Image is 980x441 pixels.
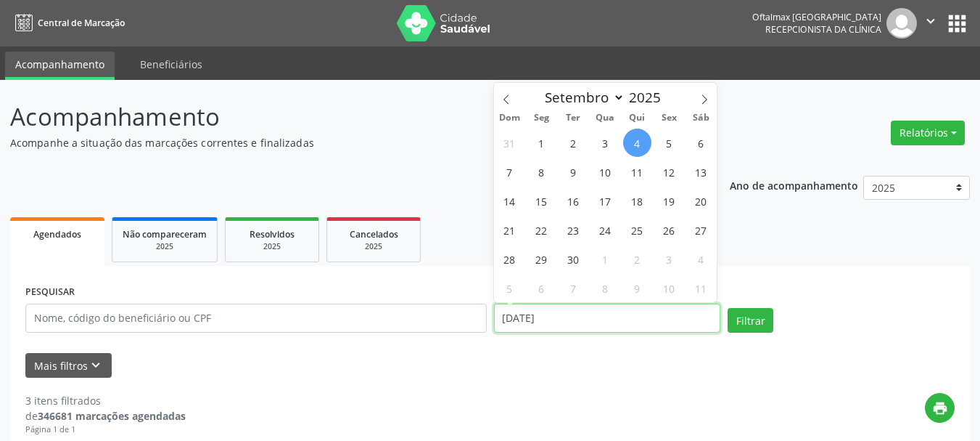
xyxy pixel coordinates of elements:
[525,113,557,123] span: Seg
[655,216,683,244] span: Setembro 26, 2025
[687,245,715,273] span: Outubro 4, 2025
[527,216,556,244] span: Setembro 22, 2025
[891,121,965,145] button: Relatórios
[621,113,653,123] span: Qui
[625,88,672,107] input: Year
[527,274,556,302] span: Outubro 6, 2025
[25,408,186,424] div: de
[591,187,619,215] span: Setembro 17, 2025
[932,400,948,416] i: print
[538,87,625,108] select: Month
[559,216,588,244] span: Setembro 23, 2025
[765,23,881,36] span: Recepcionista da clínica
[495,274,524,302] span: Outubro 5, 2025
[944,11,970,36] button: apps
[495,245,524,273] span: Setembro 28, 2025
[250,228,295,240] span: Resolvidos
[752,11,881,23] div: Oftalmax [GEOGRAPHIC_DATA]
[236,241,308,252] div: 2025
[687,274,715,302] span: Outubro 11, 2025
[123,241,207,252] div: 2025
[559,187,588,215] span: Setembro 16, 2025
[591,274,619,302] span: Outubro 8, 2025
[25,393,186,408] div: 3 itens filtrados
[623,129,651,157] span: Setembro 4, 2025
[527,129,556,157] span: Setembro 1, 2025
[494,113,526,123] span: Dom
[559,158,588,186] span: Setembro 9, 2025
[925,393,955,423] button: print
[653,113,685,123] span: Sex
[623,158,651,186] span: Setembro 11, 2025
[623,216,651,244] span: Setembro 25, 2025
[5,52,115,80] a: Acompanhamento
[655,274,683,302] span: Outubro 10, 2025
[10,99,682,135] p: Acompanhamento
[38,17,125,29] span: Central de Marcação
[350,228,398,240] span: Cancelados
[25,304,487,333] input: Nome, código do beneficiário ou CPF
[495,158,524,186] span: Setembro 7, 2025
[559,274,588,302] span: Outubro 7, 2025
[495,129,524,157] span: Agosto 31, 2025
[623,187,651,215] span: Setembro 18, 2025
[655,245,683,273] span: Outubro 3, 2025
[527,245,556,273] span: Setembro 29, 2025
[25,353,112,379] button: Mais filtroskeyboard_arrow_down
[527,158,556,186] span: Setembro 8, 2025
[33,228,81,240] span: Agendados
[591,245,619,273] span: Outubro 1, 2025
[655,129,683,157] span: Setembro 5, 2025
[886,8,917,39] img: img
[728,308,773,333] button: Filtrar
[623,274,651,302] span: Outubro 9, 2025
[38,409,186,423] strong: 346681 marcações agendadas
[655,158,683,186] span: Setembro 12, 2025
[917,8,944,39] button: 
[591,129,619,157] span: Setembro 3, 2025
[130,52,213,77] a: Beneficiários
[730,176,858,194] p: Ano de acompanhamento
[123,228,207,240] span: Não compareceram
[337,241,410,252] div: 2025
[527,187,556,215] span: Setembro 15, 2025
[589,113,621,123] span: Qua
[559,129,588,157] span: Setembro 2, 2025
[88,357,104,373] i: keyboard_arrow_down
[557,113,589,123] span: Ter
[494,304,721,333] input: Selecione um intervalo
[591,216,619,244] span: Setembro 24, 2025
[687,129,715,157] span: Setembro 6, 2025
[495,187,524,215] span: Setembro 14, 2025
[559,245,588,273] span: Setembro 30, 2025
[591,158,619,186] span: Setembro 10, 2025
[687,216,715,244] span: Setembro 27, 2025
[687,187,715,215] span: Setembro 20, 2025
[10,11,125,35] a: Central de Marcação
[923,13,939,29] i: 
[10,135,682,150] p: Acompanhe a situação das marcações correntes e finalizadas
[687,158,715,186] span: Setembro 13, 2025
[623,245,651,273] span: Outubro 2, 2025
[25,424,186,436] div: Página 1 de 1
[685,113,717,123] span: Sáb
[25,281,75,304] label: PESQUISAR
[655,187,683,215] span: Setembro 19, 2025
[495,216,524,244] span: Setembro 21, 2025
